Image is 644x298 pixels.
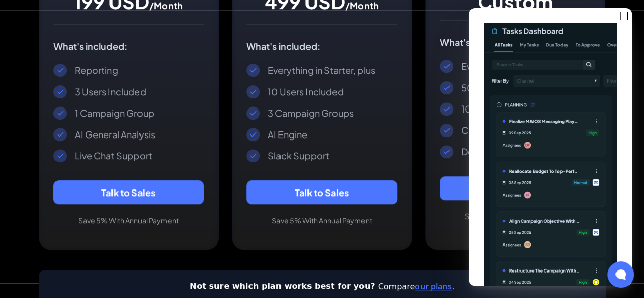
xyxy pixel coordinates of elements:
[75,86,146,98] div: 3 Users Included
[415,281,452,292] a: our plans
[75,128,155,141] div: AI General Analysis
[75,64,118,76] div: Reporting
[440,212,591,221] div: Save 5% With Annual Payment
[190,280,375,293] div: Not sure which plan works best for you?
[53,216,204,225] div: Save 5% With Annual Payment
[268,107,354,119] div: 3 Campaign Groups
[53,180,204,204] a: Talk to Sales
[268,150,329,162] div: Slack Support
[620,12,628,20] button: close
[246,180,397,204] a: Talk to Sales
[246,216,397,225] div: Save 5% With Annual Payment
[75,107,154,119] div: 1 Campaign Group
[440,37,591,47] div: What's included:
[53,41,204,51] div: What's included:
[461,103,552,115] div: 10 Campaign Groups
[461,82,539,94] div: 50 Users Included
[461,146,530,158] div: Dedicated CSM
[75,150,152,162] div: Live Chat Support
[440,176,591,200] a: Talk to Sales
[268,86,344,98] div: 10 Users Included
[378,280,454,293] div: Compare .
[246,41,397,51] div: What's included:
[268,128,307,141] div: AI Engine
[461,60,572,72] div: Everything in Growth, plus
[268,64,375,76] div: Everything in Starter, plus
[461,124,549,137] div: Custom Permissions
